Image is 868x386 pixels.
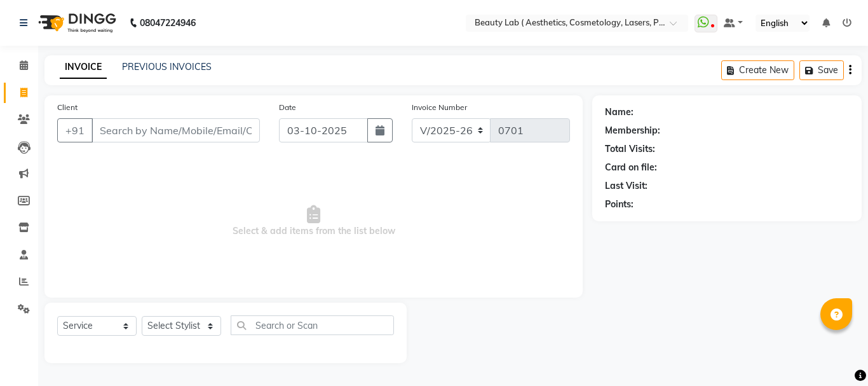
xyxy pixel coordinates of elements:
button: +91 [57,118,93,142]
a: PREVIOUS INVOICES [122,61,212,72]
iframe: chat widget [815,335,855,373]
div: Last Visit: [605,179,648,193]
label: Client [57,102,78,113]
div: Total Visits: [605,142,655,156]
button: Create New [721,60,794,80]
button: Save [799,60,844,80]
label: Date [279,102,296,113]
div: Membership: [605,124,660,137]
input: Search by Name/Mobile/Email/Code [92,118,260,142]
span: Select & add items from the list below [57,158,570,285]
input: Search or Scan [231,315,394,335]
div: Points: [605,198,634,211]
a: INVOICE [60,56,107,79]
div: Name: [605,106,634,119]
label: Invoice Number [412,102,467,113]
b: 08047224946 [140,5,196,41]
img: logo [32,5,119,41]
div: Card on file: [605,161,657,174]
